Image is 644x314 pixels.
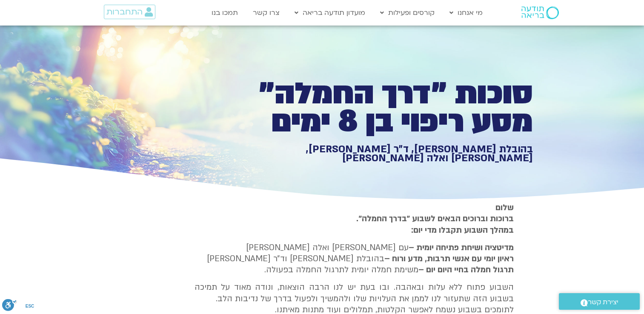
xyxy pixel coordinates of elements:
[249,5,284,21] a: צרו קשר
[106,7,143,17] span: התחברות
[445,5,487,21] a: מי אנחנו
[376,5,439,21] a: קורסים ופעילות
[418,264,514,275] b: תרגול חמלה בחיי היום יום –
[195,242,514,276] p: עם [PERSON_NAME] ואלה [PERSON_NAME] בהובלת [PERSON_NAME] וד״ר [PERSON_NAME] משימת חמלה יומית לתרג...
[207,5,242,21] a: תמכו בנו
[588,297,618,308] span: יצירת קשר
[356,213,514,235] strong: ברוכות וברוכים הבאים לשבוע ״בדרך החמלה״. במהלך השבוע תקבלו מדי יום:
[495,202,514,213] strong: שלום
[384,253,514,264] b: ראיון יומי עם אנשי תרבות, מדע ורוח –
[409,242,514,253] strong: מדיטציה ושיחת פתיחה יומית –
[238,80,533,136] h1: סוכות ״דרך החמלה״ מסע ריפוי בן 8 ימים
[104,5,155,19] a: התחברות
[559,293,640,310] a: יצירת קשר
[521,6,559,19] img: תודעה בריאה
[290,5,369,21] a: מועדון תודעה בריאה
[238,145,533,163] h1: בהובלת [PERSON_NAME], ד״ר [PERSON_NAME], [PERSON_NAME] ואלה [PERSON_NAME]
